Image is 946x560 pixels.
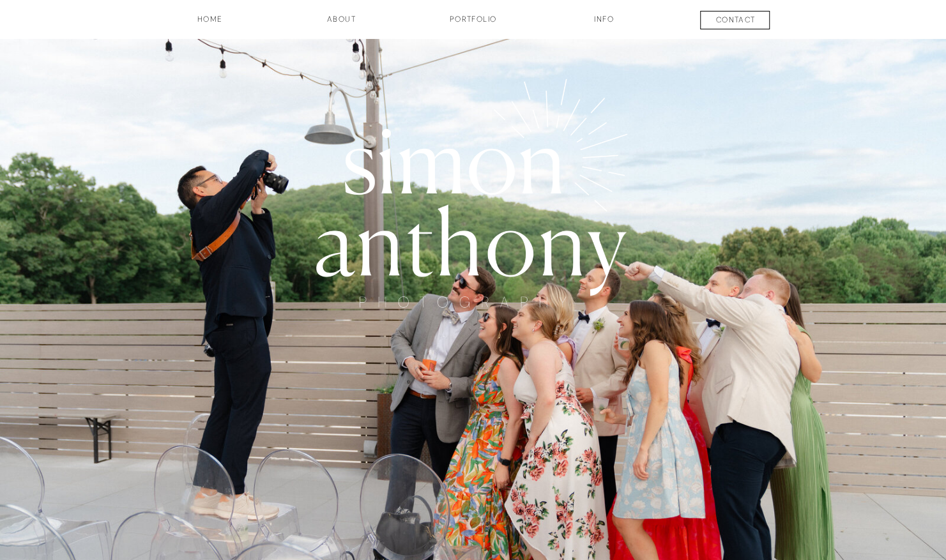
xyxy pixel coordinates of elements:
a: HOME [163,13,257,35]
a: INFO [572,13,636,35]
a: contact [689,14,783,29]
a: Portfolio [426,13,521,35]
a: about [310,13,374,35]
